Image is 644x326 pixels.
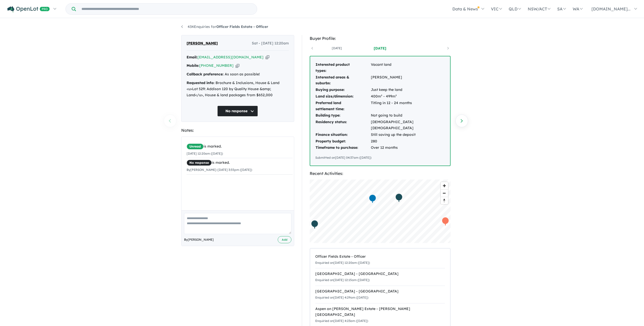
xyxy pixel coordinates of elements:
td: Land size/dimension: [315,93,371,100]
td: Building type: [315,112,371,119]
td: Titling in 12 - 24 months [371,100,445,112]
nav: breadcrumb [181,24,463,30]
a: [GEOGRAPHIC_DATA] - [GEOGRAPHIC_DATA]Enquiried on[DATE] 4:29am ([DATE]) [315,286,445,303]
td: Residency status: [315,119,371,132]
div: Notes: [181,127,294,134]
td: Over 12 months [371,144,445,151]
strong: Mobile: [187,63,199,68]
div: [GEOGRAPHIC_DATA] - [GEOGRAPHIC_DATA] [315,271,445,277]
div: Map marker [369,194,376,204]
td: Just keep the land [371,87,445,93]
td: Preferred land settlement time: [315,100,371,112]
td: Vacant land [371,61,445,74]
canvas: Map [310,180,451,243]
td: 400m² - 499m² [371,93,445,100]
strong: Officer Fields Estate - Officer [216,24,268,29]
td: [DEMOGRAPHIC_DATA] [DEMOGRAPHIC_DATA] [371,119,445,132]
div: Map marker [311,220,318,229]
div: Map marker [441,217,449,226]
div: Buyer Profile: [310,35,451,42]
td: [PERSON_NAME] [371,74,445,87]
div: As soon as possible! [187,71,289,77]
a: Officer Fields Estate - OfficerEnquiried on[DATE] 12:20am ([DATE]) [315,251,445,269]
a: 434Enquiries forOfficer Fields Estate - Officer [181,24,268,29]
a: [EMAIL_ADDRESS][DOMAIN_NAME] [197,55,263,59]
span: By [PERSON_NAME] [184,237,214,242]
small: [DATE] 12:20am ([DATE]) [187,152,223,155]
div: Officer Fields Estate - Officer [315,254,445,260]
div: Submitted on [DATE] 04:37am ([DATE]) [315,155,445,160]
td: Timeframe to purchase: [315,144,371,151]
button: Reset bearing to north [441,197,448,204]
td: Interested product types: [315,61,371,74]
a: [DATE] [315,46,358,51]
td: Finance situation: [315,132,371,138]
small: Enquiried on [DATE] 4:29am ([DATE]) [315,296,368,299]
div: Brochure & Inclusions, House & Land <u>Lot 529: Addison 120 by Quality House &amp; Land</u>, Hous... [187,80,289,98]
button: Zoom out [441,189,448,197]
strong: Requested info: [187,80,214,85]
div: [GEOGRAPHIC_DATA] - [GEOGRAPHIC_DATA] [315,288,445,295]
strong: Email: [187,55,197,59]
td: 280 [371,138,445,145]
span: Unread [187,143,204,150]
button: Copy [266,55,269,60]
small: Enquiried on [DATE] 12:20am ([DATE]) [315,261,370,265]
span: No response [187,160,212,166]
button: Copy [236,63,239,68]
small: Enquiried on [DATE] 12:15am ([DATE]) [315,278,370,282]
a: [PHONE_NUMBER] [199,63,234,68]
button: Zoom in [441,182,448,189]
div: Map marker [395,193,403,203]
strong: Callback preference: [187,72,224,76]
span: [DOMAIN_NAME]... [591,6,631,11]
div: Recent Activities: [310,170,451,177]
input: Try estate name, suburb, builder or developer [77,4,256,14]
div: is marked. [187,160,293,166]
a: [GEOGRAPHIC_DATA] - [GEOGRAPHIC_DATA]Enquiried on[DATE] 12:15am ([DATE]) [315,268,445,286]
div: is marked. [187,143,293,150]
td: Property budget: [315,138,371,145]
span: [PERSON_NAME] [187,40,218,46]
button: No response [217,106,258,117]
a: [DATE] [358,46,402,51]
td: Interested areas & suburbs: [315,74,371,87]
td: Buying purpose: [315,87,371,93]
img: Openlot PRO Logo White [7,6,50,12]
td: Still saving up the deposit [371,132,445,138]
span: Sat - [DATE] 12:20am [252,40,289,46]
small: By [PERSON_NAME] - [DATE] 3:55pm ([DATE]) [187,168,252,172]
small: Enquiried on [DATE] 4:23am ([DATE]) [315,319,368,323]
div: Aspen on [PERSON_NAME] Estate - [PERSON_NAME][GEOGRAPHIC_DATA] [315,306,445,318]
button: Add [278,236,291,243]
td: Not going to build [371,112,445,119]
